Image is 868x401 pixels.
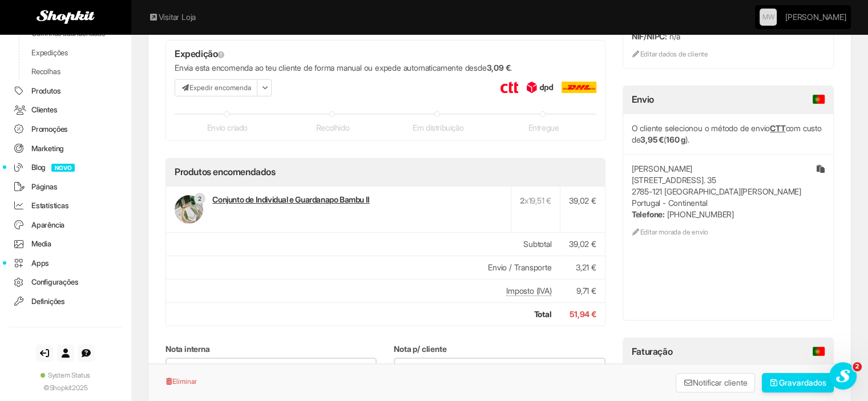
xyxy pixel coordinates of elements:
td: Envio / Transporte [166,256,560,279]
img: Shopkit [37,10,95,24]
button: Notificar cliente [676,373,756,392]
img: CTT [500,82,518,93]
a: BlogNOVO [9,159,122,176]
strong: 160 g [666,135,685,144]
button: Gravardados [762,373,834,392]
a: Configurações [9,274,122,290]
button: Eliminar [165,373,197,390]
a: Páginas [9,179,122,195]
a: Shopkit [50,383,72,392]
label: Nota p/ cliente [394,343,446,355]
h4: Entregue [528,123,559,132]
h4: Em distribuição [413,123,463,132]
span: NOVO [51,164,75,172]
a: System Status [9,370,122,380]
td: 9,71 € [560,279,605,302]
a: Clientes [9,102,122,118]
a: MW [760,9,777,26]
a: Editar morada de envio [632,228,708,236]
span: n/a [669,31,680,41]
div: O cliente selecionou o método de envio com custo de ( ). [623,114,833,154]
a: Produtos [9,83,122,99]
td: Subtotal [166,232,560,256]
span: dados [804,378,826,387]
span: [PHONE_NUMBER] [667,209,734,219]
a: Conta [57,345,74,362]
a: Expedições [9,44,122,61]
label: Nota interna [165,343,210,355]
strong: NIF/NIPC: [632,31,667,41]
td: 3,21 € [560,256,605,279]
span: © 2025 [43,383,88,392]
span: 2 [194,193,205,204]
a: CTT [770,123,785,133]
img: DPD [527,82,553,93]
td: 39,02 € [560,187,605,233]
p: Envia esta encomenda ao teu cliente de forma manual ou expede automaticamente desde . [175,62,596,74]
iframe: Intercom live chat [829,362,857,390]
td: 39,02 € [560,232,605,256]
a: Suporte [78,345,95,362]
a: Sair [36,345,53,362]
h3: Produtos encomendados [175,167,276,177]
a: Definições [9,293,122,310]
a: Media [9,236,122,252]
td: x [511,187,560,233]
strong: Telefone: [632,209,665,219]
a: Aparência [9,217,122,233]
a: Recolhas [9,63,122,80]
span: Portugal - Continental [813,95,825,104]
a: Copiar endereço de envio [817,163,825,175]
span: 2 [853,362,862,371]
abbr: Este valor inclui os impostos dos produtos, custos de envio e taxas de métodos de pagamento [506,286,551,296]
h3: Faturação [632,347,825,357]
a: [PERSON_NAME] [785,6,846,29]
a: Editar dados de cliente [632,50,708,58]
a: Apps [9,255,122,272]
span: System Status [48,371,90,379]
button: Expedir encomenda [175,79,257,96]
a: Estatísticas [9,197,122,214]
span: 19,51 € [528,196,551,205]
strong: 2 [520,196,524,205]
span: Portugal - Continental [813,347,825,356]
h4: Envio criado [207,123,248,132]
a: 2 [175,195,203,224]
h4: Expedição [175,49,596,59]
div: [PERSON_NAME] [STREET_ADDRESS]. 35 2785-121 [GEOGRAPHIC_DATA][PERSON_NAME] Portugal - Continental [623,154,833,246]
h4: Recolhido [316,123,349,132]
strong: 3,09 € [486,63,510,72]
a: Promoções [9,121,122,137]
img: DHL Parcel [562,82,596,93]
a: Marketing [9,140,122,157]
td: Total [166,302,560,326]
img: Conjunto de Individual e Guardanapo Bambu II [175,195,203,224]
a: Conjunto de Individual e Guardanapo Bambu II [212,195,369,204]
a: Visitar Loja [148,11,196,23]
strong: 3,95 € [640,135,664,144]
td: 51,94 € [560,302,605,326]
h3: Envio [632,95,825,105]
